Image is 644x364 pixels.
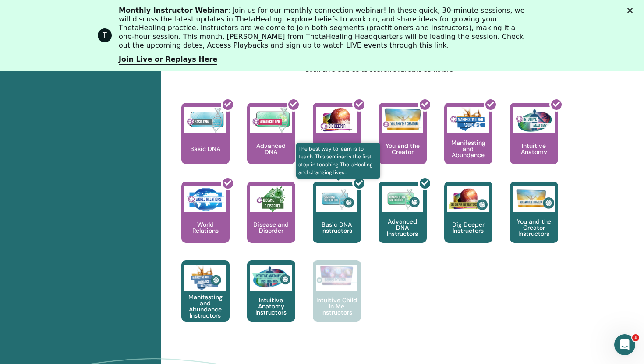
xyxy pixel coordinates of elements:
a: Intuitive Child In Me Instructors Intuitive Child In Me Instructors [313,260,361,339]
a: World Relations World Relations [181,182,230,260]
a: Intuitive Anatomy Intuitive Anatomy [510,103,558,182]
p: Disease and Disorder [247,221,295,234]
div: Profile image for ThetaHealing [98,28,112,42]
iframe: Intercom live chat [614,334,635,355]
div: : Join us for our monthly connection webinar! In these quick, 30-minute sessions, we will discuss... [119,6,532,50]
a: Join Live or Replays Here [119,55,217,65]
a: Manifesting and Abundance Instructors Manifesting and Abundance Instructors [181,260,230,339]
p: Manifesting and Abundance Instructors [181,294,230,318]
img: World Relations [184,186,226,212]
p: Manifesting and Abundance [444,140,492,158]
p: Intuitive Anatomy [510,143,558,155]
img: Dig Deeper [316,107,357,133]
img: Basic DNA Instructors [316,186,357,212]
b: Monthly Instructor Webinar [119,6,228,14]
img: You and the Creator Instructors [513,186,555,212]
span: 1 [632,334,639,341]
p: Advanced DNA Instructors [379,218,427,237]
span: The best way to learn is to teach. This seminar is the first step in teaching ThetaHealing and ch... [296,143,381,178]
img: Manifesting and Abundance Instructors [184,265,226,291]
img: Advanced DNA [250,107,292,133]
p: Advanced DNA [247,143,295,155]
a: Manifesting and Abundance Manifesting and Abundance [444,103,492,182]
a: The best way to learn is to teach. This seminar is the first step in teaching ThetaHealing and ch... [313,182,361,260]
img: Disease and Disorder [250,186,292,212]
a: Advanced DNA Instructors Advanced DNA Instructors [379,182,427,260]
p: Intuitive Child In Me Instructors [313,297,361,315]
img: Basic DNA [184,107,226,133]
p: Intuitive Anatomy Instructors [247,297,295,315]
p: Dig Deeper Instructors [444,221,492,234]
a: Intuitive Anatomy Instructors Intuitive Anatomy Instructors [247,260,295,339]
a: Dig Deeper Dig Deeper [313,103,361,182]
p: Basic DNA Instructors [313,221,361,234]
a: Disease and Disorder Disease and Disorder [247,182,295,260]
img: You and the Creator [382,107,423,131]
a: You and the Creator You and the Creator [379,103,427,182]
div: Close [627,8,636,13]
a: Basic DNA Basic DNA [181,103,230,182]
img: Intuitive Anatomy [513,107,555,133]
a: Dig Deeper Instructors Dig Deeper Instructors [444,182,492,260]
img: Advanced DNA Instructors [382,186,423,212]
img: Intuitive Anatomy Instructors [250,265,292,291]
img: Manifesting and Abundance [447,107,489,133]
a: You and the Creator Instructors You and the Creator Instructors [510,182,558,260]
img: Intuitive Child In Me Instructors [316,265,357,286]
p: You and the Creator Instructors [510,218,558,237]
img: Dig Deeper Instructors [447,186,489,212]
a: Advanced DNA Advanced DNA [247,103,295,182]
p: World Relations [181,221,230,234]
